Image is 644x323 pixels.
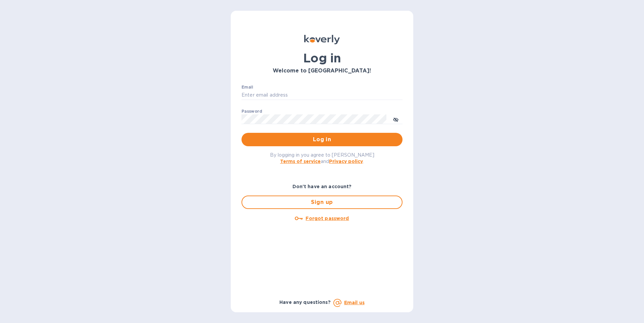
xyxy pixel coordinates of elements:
[241,109,262,113] label: Password
[389,112,402,126] button: toggle password visibility
[270,152,374,164] span: By logging in you agree to [PERSON_NAME] and .
[306,216,349,221] u: Forgot password
[241,90,402,100] input: Enter email address
[241,133,402,146] button: Log in
[241,196,402,209] button: Sign up
[329,159,363,164] a: Privacy policy
[280,159,321,164] a: Terms of service
[247,136,397,144] span: Log in
[241,68,402,74] h3: Welcome to [GEOGRAPHIC_DATA]!
[279,300,331,305] b: Have any questions?
[304,35,340,44] img: Koverly
[241,51,402,65] h1: Log in
[248,198,396,206] span: Sign up
[344,300,365,305] a: Email us
[241,85,253,89] label: Email
[292,184,352,189] b: Don't have an account?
